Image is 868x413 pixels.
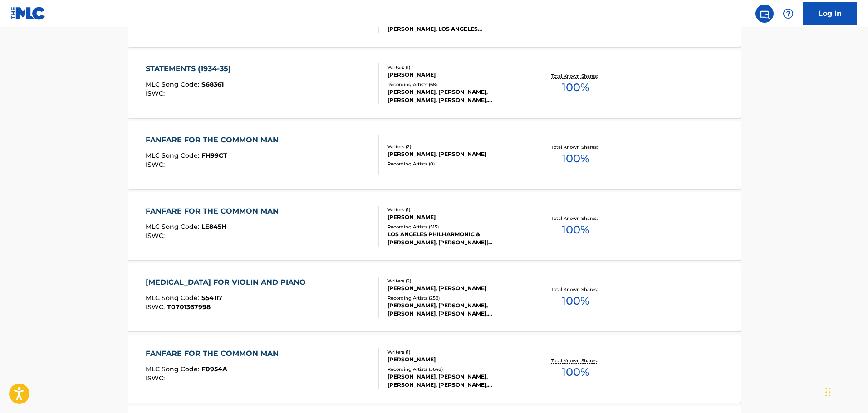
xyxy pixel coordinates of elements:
div: [MEDICAL_DATA] FOR VIOLIN AND PIANO [146,277,310,288]
span: FH99CT [201,151,227,160]
div: STATEMENTS (1934-35) [146,63,235,74]
div: FANFARE FOR THE COMMON MAN [146,206,283,217]
div: Writers ( 1 ) [387,349,525,355]
a: Log In [803,2,857,25]
div: FANFARE FOR THE COMMON MAN [146,135,283,146]
span: MLC Song Code : [146,365,201,373]
div: LOS ANGELES PHILHARMONIC & [PERSON_NAME], [PERSON_NAME]|[PERSON_NAME], [US_STATE] ORCHESTRA, ASIA... [387,230,525,247]
div: Writers ( 2 ) [387,143,525,150]
div: Writers ( 2 ) [387,277,525,284]
img: search [759,8,770,19]
img: help [783,8,794,19]
p: Total Known Shares: [551,357,600,364]
div: Recording Artists ( 68 ) [387,81,525,88]
span: MLC Song Code : [146,294,201,302]
div: Writers ( 1 ) [387,206,525,213]
span: ISWC : [146,374,167,382]
a: [MEDICAL_DATA] FOR VIOLIN AND PIANOMLC Song Code:S54117ISWC:T0701367998Writers (2)[PERSON_NAME], ... [128,263,741,331]
div: Recording Artists ( 3642 ) [387,366,525,373]
div: [PERSON_NAME] [387,71,525,79]
span: MLC Song Code : [146,223,201,231]
div: [PERSON_NAME], [PERSON_NAME], [PERSON_NAME], [PERSON_NAME], [PERSON_NAME], [PERSON_NAME] [387,88,525,104]
div: [PERSON_NAME], [PERSON_NAME], [PERSON_NAME], [PERSON_NAME], [PERSON_NAME], [PERSON_NAME], [PERSON... [387,301,525,318]
div: Writers ( 1 ) [387,64,525,71]
span: T0701367998 [167,303,211,311]
div: [PERSON_NAME], [PERSON_NAME] [387,284,525,292]
div: Recording Artists ( 515 ) [387,224,525,230]
div: [PERSON_NAME], [PERSON_NAME] [387,150,525,158]
span: LE845H [201,223,226,231]
img: MLC Logo [11,7,46,20]
div: [PERSON_NAME] [387,355,525,364]
a: FANFARE FOR THE COMMON MANMLC Song Code:LE845HISWC:Writers (1)[PERSON_NAME]Recording Artists (515... [128,192,741,260]
span: ISWC : [146,160,167,169]
span: ISWC : [146,232,167,240]
a: FANFARE FOR THE COMMON MANMLC Song Code:FH99CTISWC:Writers (2)[PERSON_NAME], [PERSON_NAME]Recordi... [128,121,741,189]
a: FANFARE FOR THE COMMON MANMLC Song Code:F0954AISWC:Writers (1)[PERSON_NAME]Recording Artists (364... [128,335,741,403]
span: S68361 [201,80,224,88]
span: MLC Song Code : [146,80,201,88]
span: ISWC : [146,89,167,97]
p: Total Known Shares: [551,215,600,222]
span: ISWC : [146,303,167,311]
span: F0954A [201,365,227,373]
p: Total Known Shares: [551,144,600,151]
iframe: Chat Widget [823,369,868,413]
span: 100 % [562,79,589,96]
div: Drag [825,379,831,406]
div: [PERSON_NAME] [387,213,525,221]
div: [PERSON_NAME], [PERSON_NAME], [PERSON_NAME], [PERSON_NAME], [PERSON_NAME], [PERSON_NAME], COPLAND... [387,373,525,389]
span: 100 % [562,293,589,309]
div: Recording Artists ( 0 ) [387,160,525,167]
span: 100 % [562,151,589,167]
a: Public Search [755,5,774,23]
span: MLC Song Code : [146,151,201,160]
span: 100 % [562,222,589,238]
div: Recording Artists ( 258 ) [387,295,525,301]
p: Total Known Shares: [551,286,600,293]
span: 100 % [562,364,589,380]
a: STATEMENTS (1934-35)MLC Song Code:S68361ISWC:Writers (1)[PERSON_NAME]Recording Artists (68)[PERSO... [128,50,741,118]
div: FANFARE FOR THE COMMON MAN [146,348,283,359]
span: S54117 [201,294,222,302]
p: Total Known Shares: [551,73,600,79]
div: Help [779,5,797,23]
